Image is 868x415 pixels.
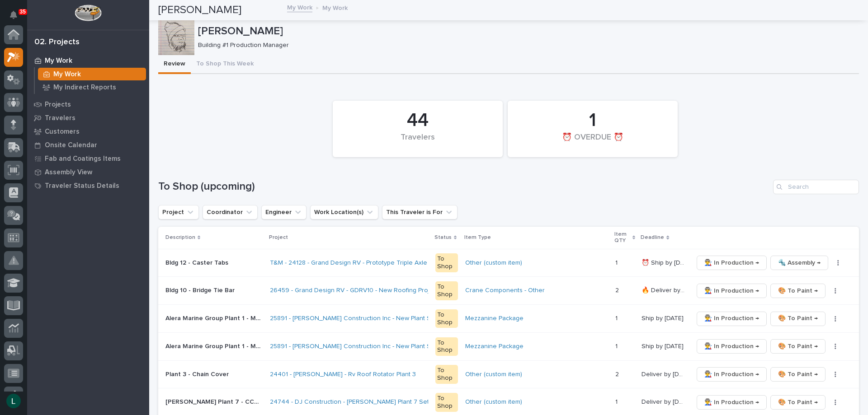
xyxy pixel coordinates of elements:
p: My Work [322,2,348,12]
button: 👨‍🏭 In Production → [697,312,767,326]
tr: Bldg 10 - Bridge Tie BarBldg 10 - Bridge Tie Bar 26459 - Grand Design RV - GDRV10 - New Roofing P... [158,277,859,305]
a: 25891 - [PERSON_NAME] Construction Inc - New Plant Setup - Mezzanine Project [270,343,503,350]
a: 26459 - Grand Design RV - GDRV10 - New Roofing Project [270,287,439,294]
span: 🎨 To Paint → [778,285,818,296]
p: Onsite Calendar [45,141,97,149]
img: Workspace Logo [75,5,101,21]
div: Notifications35 [11,11,23,25]
a: My Work [287,2,312,12]
a: Other (custom item) [465,371,522,378]
a: T&M - 24128 - Grand Design RV - Prototype Triple Axle Motorized Dollies [270,259,480,267]
p: My Indirect Reports [53,84,116,92]
button: 👨‍🏭 In Production → [697,284,767,298]
span: 🎨 To Paint → [778,397,818,408]
p: 1 [615,341,619,350]
tr: Bldg 12 - Caster TabsBldg 12 - Caster Tabs T&M - 24128 - Grand Design RV - Prototype Triple Axle ... [158,249,859,277]
p: Travelers [45,114,75,122]
button: 🔩 Assembly → [770,256,828,270]
p: 1 [615,396,619,406]
p: Ship by [DATE] [642,313,685,322]
span: 🎨 To Paint → [778,341,818,352]
a: Mezzanine Package [465,343,524,350]
button: 👨‍🏭 In Production → [697,256,767,270]
div: To Shop [435,365,458,384]
a: 24744 - DJ Construction - [PERSON_NAME] Plant 7 Setup [270,398,436,406]
button: 👨‍🏭 In Production → [697,395,767,410]
button: 🎨 To Paint → [770,312,826,326]
h1: To Shop (upcoming) [158,180,769,193]
a: Customers [27,125,149,138]
span: 👨‍🏭 In Production → [704,257,759,268]
p: Deliver by [DATE] [642,396,688,406]
div: To Shop [435,253,458,272]
p: Alera Marine Group Plant 1 - Mezzanine #3 [165,313,264,322]
a: Other (custom item) [465,398,522,406]
p: Fab and Coatings Items [45,155,121,163]
p: 🔥 Deliver by 8/29/25 [642,285,688,294]
div: To Shop [435,337,458,356]
a: Travelers [27,111,149,125]
p: ⏰ Ship by 8/15/25 [642,257,688,267]
p: Description [165,233,195,242]
span: 👨‍🏭 In Production → [704,369,759,380]
div: 02. Projects [34,37,80,47]
p: 2 [615,369,621,378]
button: 👨‍🏭 In Production → [697,339,767,354]
button: Notifications [4,5,23,24]
button: 🎨 To Paint → [770,395,826,410]
a: Crane Components - Other [465,287,545,294]
div: To Shop [435,309,458,328]
a: Projects [27,98,149,111]
p: 35 [20,9,26,15]
span: 👨‍🏭 In Production → [704,397,759,408]
tr: Plant 3 - Chain CoverPlant 3 - Chain Cover 24401 - [PERSON_NAME] - Rv Roof Rotator Plant 3 To Sho... [158,360,859,388]
p: 2 [615,285,621,294]
div: Travelers [348,133,487,152]
p: 1 [615,257,619,267]
span: 🔩 Assembly → [778,257,821,268]
p: Building #1 Production Manager [198,42,852,49]
tr: Alera Marine Group Plant 1 - Mezzanine #3Alera Marine Group Plant 1 - Mezzanine #3 25891 - [PERSO... [158,305,859,333]
span: 👨‍🏭 In Production → [704,341,759,352]
button: users-avatar [4,392,23,410]
a: Onsite Calendar [27,138,149,152]
div: To Shop [435,393,458,412]
p: Deadline [641,233,664,242]
button: Coordinator [203,205,258,219]
p: Brinkley Plant 7 - CCO-007 Vacuum Cap Lifter [165,396,264,406]
a: My Indirect Reports [35,81,149,93]
p: Assembly View [45,168,92,177]
button: Engineer [261,205,307,219]
a: Other (custom item) [465,259,522,267]
span: 👨‍🏭 In Production → [704,313,759,324]
a: Fab and Coatings Items [27,152,149,165]
div: 1 [523,109,662,132]
input: Search [773,180,859,194]
p: 1 [615,313,619,322]
a: My Work [27,54,149,67]
div: ⏰ OVERDUE ⏰ [523,133,662,152]
p: Ship by [DATE] [642,341,685,350]
button: Review [158,55,191,74]
a: 24401 - [PERSON_NAME] - Rv Roof Rotator Plant 3 [270,371,416,378]
a: Traveler Status Details [27,179,149,192]
span: 🎨 To Paint → [778,369,818,380]
button: Project [158,205,199,219]
button: To Shop This Week [191,55,259,74]
p: Bldg 10 - Bridge Tie Bar [165,285,236,294]
a: My Work [35,68,149,80]
button: 🎨 To Paint → [770,367,826,382]
p: Item Type [464,233,491,242]
button: Work Location(s) [310,205,378,219]
button: 🎨 To Paint → [770,284,826,298]
p: Item QTY [614,229,630,246]
p: Plant 3 - Chain Cover [165,369,231,378]
div: 44 [348,109,487,132]
span: 🎨 To Paint → [778,313,818,324]
p: Deliver by [DATE] [642,369,688,378]
p: Traveler Status Details [45,182,119,190]
button: This Traveler is For [382,205,458,219]
p: Project [269,233,288,242]
p: My Work [45,57,72,65]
